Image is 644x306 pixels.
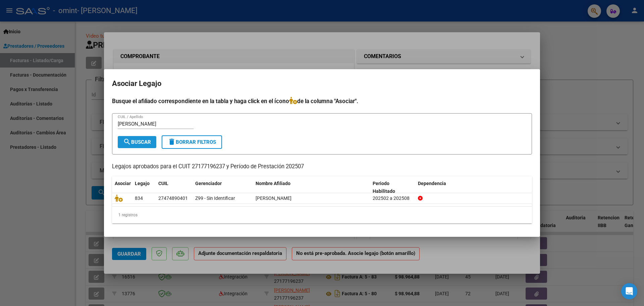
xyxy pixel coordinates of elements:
[370,176,415,199] datatable-header-cell: Periodo Habilitado
[621,283,637,299] div: Open Intercom Messenger
[162,135,222,149] button: Borrar Filtros
[373,194,413,202] div: 202502 a 202508
[193,176,253,199] datatable-header-cell: Gerenciador
[123,139,151,145] span: Buscar
[156,176,193,199] datatable-header-cell: CUIL
[123,138,131,146] mat-icon: search
[158,194,188,202] div: 27474890401
[195,195,235,201] span: Z99 - Sin Identificar
[112,77,532,90] h2: Asociar Legajo
[168,139,216,145] span: Borrar Filtros
[415,176,532,199] datatable-header-cell: Dependencia
[115,181,131,186] span: Asociar
[112,97,532,105] h4: Busque el afiliado correspondiente en la tabla y haga click en el ícono de la columna "Asociar".
[195,181,222,186] span: Gerenciador
[135,195,143,201] span: 834
[158,181,168,186] span: CUIL
[253,176,370,199] datatable-header-cell: Nombre Afiliado
[168,138,176,146] mat-icon: delete
[118,136,156,148] button: Buscar
[112,176,132,199] datatable-header-cell: Asociar
[418,181,446,186] span: Dependencia
[256,195,291,201] span: GONZALEZ MALDONADO MARTINA MILAGRO
[112,163,532,171] p: Legajos aprobados para el CUIT 27177196237 y Período de Prestación 202507
[112,207,532,223] div: 1 registros
[135,181,150,186] span: Legajo
[132,176,156,199] datatable-header-cell: Legajo
[256,181,290,186] span: Nombre Afiliado
[373,181,395,194] span: Periodo Habilitado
